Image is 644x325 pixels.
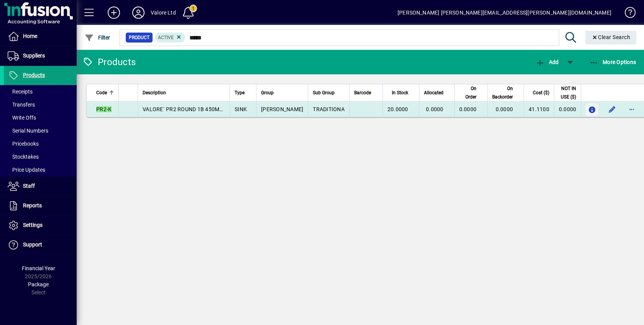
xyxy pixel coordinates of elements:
button: Profile [126,6,151,20]
span: Package [28,281,49,287]
span: Filter [85,34,110,41]
a: Price Updates [4,163,77,176]
a: Settings [4,216,77,235]
span: Support [23,241,42,248]
span: SINK [235,106,247,112]
span: Suppliers [23,53,45,59]
span: Financial Year [22,265,55,271]
div: Code [96,89,114,97]
button: More options [626,103,638,115]
a: Transfers [4,98,77,111]
span: More Options [590,59,636,65]
span: NOT IN USE ($) [559,84,577,101]
span: 0.0000 [496,106,513,112]
div: Group [261,89,303,97]
a: Suppliers [4,46,77,66]
span: Pricebooks [8,141,39,147]
div: In Stock [388,89,415,97]
a: Stocktakes [4,150,77,163]
span: Group [261,89,274,97]
div: On Backorder [492,84,520,101]
span: Active [158,35,174,40]
button: Add [534,55,560,69]
span: Serial Numbers [8,128,48,134]
a: Support [4,235,77,254]
button: Clear [585,31,637,44]
mat-chip: Activation Status: Active [155,33,186,43]
span: Receipts [8,89,33,95]
span: 0.0000 [459,106,477,112]
a: Pricebooks [4,137,77,150]
span: Stocktakes [8,154,39,160]
button: Edit [606,103,618,115]
span: 0.0000 [426,106,444,112]
div: [PERSON_NAME] [PERSON_NAME][EMAIL_ADDRESS][PERSON_NAME][DOMAIN_NAME] [398,7,611,19]
a: Reports [4,196,77,215]
div: Barcode [354,89,378,97]
span: Description [143,89,166,97]
a: Staff [4,177,77,196]
span: Reports [23,202,42,208]
span: [PERSON_NAME] [261,106,303,112]
a: Home [4,27,77,46]
div: Valore Ltd [151,7,176,19]
span: Products [23,72,45,78]
button: Filter [83,31,112,44]
span: VALORE` PR2 ROUND 1B 450MM SINK [143,106,238,112]
a: Serial Numbers [4,124,77,137]
div: Sub Group [313,89,345,97]
span: 20.0000 [388,106,408,112]
span: Write Offs [8,115,36,121]
span: Barcode [354,89,371,97]
div: Description [143,89,225,97]
span: Price Updates [8,167,45,173]
span: Clear Search [591,34,631,40]
em: PR2-K [96,106,112,112]
span: TRADITIONA [313,106,345,112]
button: More Options [588,55,638,69]
a: Receipts [4,85,77,98]
td: 41.1100 [524,102,554,117]
span: Code [96,89,107,97]
span: Product [129,34,149,41]
span: Type [235,89,245,97]
span: Home [23,33,37,39]
button: Add [102,6,126,20]
span: Add [536,59,559,65]
span: In Stock [392,89,408,97]
span: Staff [23,183,35,189]
span: Settings [23,222,43,228]
div: Products [82,56,136,68]
a: Knowledge Base [619,2,634,26]
span: Sub Group [313,89,335,97]
span: Cost ($) [533,89,549,97]
span: On Backorder [492,84,513,101]
div: On Order [459,84,484,101]
span: Allocated [424,89,444,97]
div: Allocated [424,89,450,97]
span: Transfers [8,102,35,108]
div: Type [235,89,251,97]
td: 0.0000 [554,102,581,117]
span: On Order [459,84,477,101]
a: Write Offs [4,111,77,124]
